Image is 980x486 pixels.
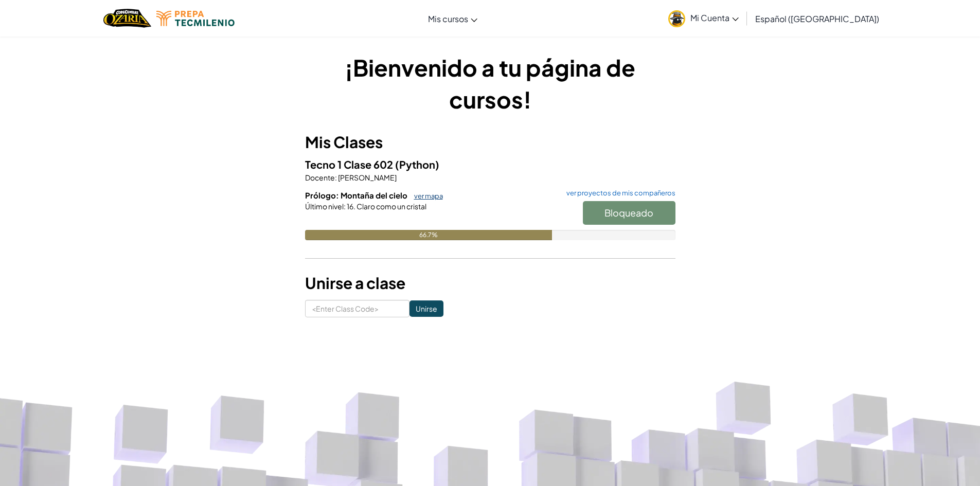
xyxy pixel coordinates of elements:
[355,202,426,211] span: Claro como un cristal
[305,51,675,115] h1: ¡Bienvenido a tu página de cursos!
[423,5,483,32] a: Mis cursos
[305,158,395,171] span: Tecno 1 Clase 602
[409,300,443,317] input: Unirse
[305,190,409,200] span: Prólogo: Montaña del cielo
[663,2,744,34] a: Mi Cuenta
[668,10,685,27] img: avatar
[346,202,355,211] span: 16.
[561,190,675,196] a: ver proyectos de mis compañeros
[305,173,335,182] span: Docente
[409,192,443,200] a: ver mapa
[690,12,739,23] span: Mi Cuenta
[305,300,409,317] input: <Enter Class Code>
[344,202,346,211] span: :
[305,202,344,211] span: Último nivel
[750,5,884,32] a: Español ([GEOGRAPHIC_DATA])
[103,8,151,29] img: Home
[156,11,235,26] img: Tecmilenio logo
[755,13,879,24] span: Español ([GEOGRAPHIC_DATA])
[428,13,468,24] span: Mis cursos
[305,230,552,240] div: 66.7%
[395,158,439,171] span: (Python)
[305,272,675,295] h3: Unirse a clase
[305,131,675,154] h3: Mis Clases
[103,8,151,29] a: Ozaria by CodeCombat logo
[337,173,397,182] span: [PERSON_NAME]
[335,173,337,182] span: :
